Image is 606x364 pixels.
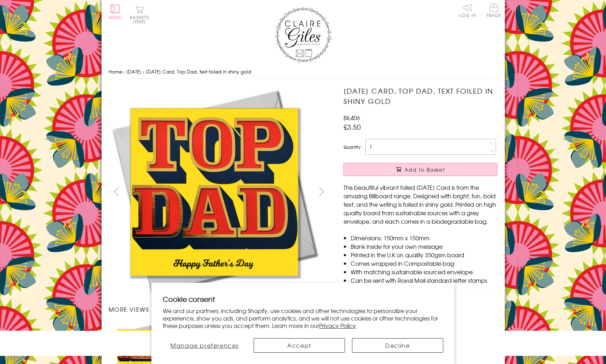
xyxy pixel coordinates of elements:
span: › [143,68,144,75]
p: This beautiful vibrant foiled [DATE] Card is from the amazing Billboard range. Designed with brig... [344,183,497,225]
img: Father's Day Card, Top Dad, text foiled in shiny gold [329,86,542,298]
a: Log In [459,4,476,17]
a: Home [109,68,122,75]
button: Menu [109,5,122,19]
h3: More views [109,305,330,313]
img: Claire Giles Greetings Cards [275,7,331,63]
li: Dimensions: 150mm x 150mm [351,234,497,242]
button: Manage preferences [163,338,247,353]
li: Comes wrapped in Compostable bag [351,259,497,268]
a: Trade [486,4,501,19]
nav: breadcrumbs [109,65,498,79]
li: Printed in the U.K on quality 350gsm board [351,251,497,259]
span: Manage preferences [171,341,239,350]
p: We and our partners, including Shopify, use cookies and other technologies to personalize your ex... [163,307,443,329]
h2: Cookie consent [163,294,443,304]
span: [DATE] Card, Top Dad, text foiled in shiny gold [146,68,251,75]
span: Menu [109,14,122,20]
li: With matching sustainable sourced envelope [351,268,497,276]
li: Can be sent with Royal Mail standard letter stamps [351,276,497,284]
a: Privacy Policy [319,321,356,330]
button: Accept [254,338,345,353]
button: Add to Basket [344,163,497,176]
button: next [313,183,329,199]
span: BIL406 [344,113,360,122]
a: [DATE] [126,68,142,75]
span: Trade [486,4,501,17]
span: £3.50 [344,122,361,132]
button: Decline [352,338,443,353]
h1: [DATE] Card, Top Dad, text foiled in shiny gold [344,86,497,106]
span: Add to Basket [405,166,445,173]
button: Basket0 items [130,6,149,24]
label: Quantity [344,144,360,150]
span: › [123,68,125,75]
img: Father's Day Card, Top Dad, text foiled in shiny gold [108,86,321,298]
button: prev [109,183,125,199]
span: 0 items [133,14,149,25]
li: Blank inside for your own message [351,242,497,251]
